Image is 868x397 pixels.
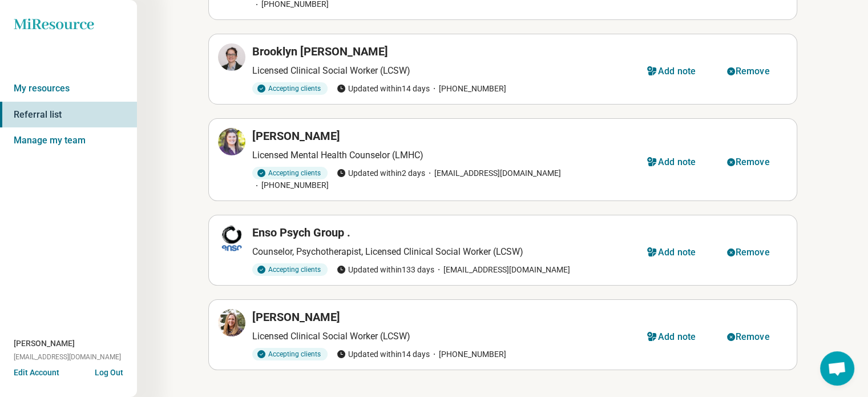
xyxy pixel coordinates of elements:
[252,82,328,95] div: Accepting clients
[736,67,770,76] div: Remove
[252,167,328,179] div: Accepting clients
[337,264,434,276] span: Updated within 133 days
[252,224,350,240] h3: Enso Psych Group .
[252,128,340,144] h3: [PERSON_NAME]
[736,158,770,167] div: Remove
[252,245,634,259] p: Counselor, Psychotherapist, Licensed Clinical Social Worker (LCSW)
[252,330,634,343] p: Licensed Clinical Social Worker (LCSW)
[736,248,770,257] div: Remove
[430,83,506,95] span: [PHONE_NUMBER]
[633,323,713,351] button: Add note
[633,149,713,176] button: Add note
[713,58,788,85] button: Remove
[95,367,123,376] button: Log Out
[736,332,770,342] div: Remove
[252,149,634,162] p: Licensed Mental Health Counselor (LMHC)
[337,83,430,95] span: Updated within 14 days
[337,348,430,360] span: Updated within 14 days
[252,263,328,276] div: Accepting clients
[14,352,121,362] span: [EMAIL_ADDRESS][DOMAIN_NAME]
[425,167,561,179] span: [EMAIL_ADDRESS][DOMAIN_NAME]
[434,264,570,276] span: [EMAIL_ADDRESS][DOMAIN_NAME]
[633,239,713,266] button: Add note
[252,43,388,59] h3: Brooklyn [PERSON_NAME]
[252,309,340,325] h3: [PERSON_NAME]
[658,332,696,342] div: Add note
[633,58,713,85] button: Add note
[252,64,634,78] p: Licensed Clinical Social Worker (LCSW)
[658,67,696,76] div: Add note
[658,248,696,257] div: Add note
[14,338,75,350] span: [PERSON_NAME]
[713,323,788,351] button: Remove
[713,239,788,266] button: Remove
[252,179,329,191] span: [PHONE_NUMBER]
[430,348,506,360] span: [PHONE_NUMBER]
[14,367,59,379] button: Edit Account
[252,348,328,360] div: Accepting clients
[820,351,854,386] a: Open chat
[337,167,425,179] span: Updated within 2 days
[658,158,696,167] div: Add note
[713,149,788,176] button: Remove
